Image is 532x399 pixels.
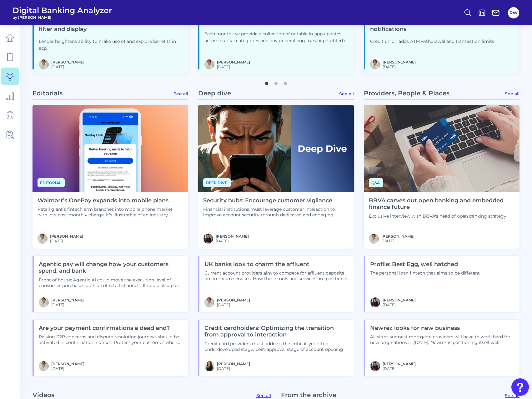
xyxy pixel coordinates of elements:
a: [PERSON_NAME] [50,234,83,239]
p: Providers, People & Places [364,89,449,97]
span: [DATE] [383,366,416,371]
button: 3 [282,79,289,85]
img: MIchael McCaw [370,59,380,69]
a: See all [339,91,354,97]
a: See all [256,393,271,398]
img: Deep Dives with Right Label.png [198,105,354,192]
img: MIchael McCaw [204,297,214,307]
p: Credit card providers must address the critical, yet often underdeveloped stage, post-approval st... [204,341,349,352]
img: RNFetchBlobTmp_0b8yx2vy2p867rz195sbp4h.png [203,234,213,244]
span: [DATE] [51,302,84,307]
h4: BBVA carves out open banking and embedded finance future [369,197,514,211]
span: Q&A [369,178,383,187]
a: [PERSON_NAME] [51,298,84,302]
img: MIchael McCaw [39,297,49,307]
h4: Agentic pay will change how your customers spend, and bank [39,261,183,275]
h4: Credit cardholders: Optimizing the transition from approval to interaction [204,325,349,338]
p: Raising P2P concerns and dispute resolution journeys should be activated in confirmation notices.... [39,334,183,345]
img: Tarjeta-de-credito-BBVA.jpg [364,105,519,192]
span: [DATE] [216,239,249,243]
p: Exclusive interview with BBVA's head of open banking strategy [369,213,514,219]
a: See all [505,393,519,398]
span: by [PERSON_NAME] [13,15,112,20]
h4: Profile: Best Egg, well hatched [370,261,480,268]
span: [DATE] [381,239,414,243]
button: 2 [273,79,279,85]
p: Front of house: Agentic AI could move the execution level of consumer purchases outside of retail... [39,277,183,288]
a: See all [505,91,519,97]
a: [PERSON_NAME] [216,234,249,239]
img: MIchael McCaw [369,234,379,244]
a: Q&A [369,179,383,185]
h4: Security hubs: Encourage customer vigilance [203,197,349,204]
p: Lender heightens ability to make use of and explore benefits in app [39,38,183,52]
a: [PERSON_NAME] [217,298,250,302]
h4: Walmart’s OnePay expands into mobile plans [38,197,183,204]
button: 1 [263,79,270,85]
span: [DATE] [217,64,250,69]
a: [PERSON_NAME] [217,60,250,64]
h4: Amex encourages benefits use with enhanced filter and display [39,18,183,33]
img: MIchael McCaw [204,59,214,69]
span: [DATE] [383,64,416,69]
a: [PERSON_NAME] [383,298,416,302]
span: Digital Banking Analyzer [13,6,112,15]
a: Editorial [38,179,65,185]
h4: Are your payment confirmations a dead end? [39,325,183,332]
a: [PERSON_NAME] [217,361,250,366]
img: MIchael McCaw [39,361,49,371]
p: Financial institutions must leverage customer interaction to improve account security through ded... [203,206,349,218]
a: [PERSON_NAME] [381,234,414,239]
img: RNFetchBlobTmp_0b8yx2vy2p867rz195sbp4h.png [370,361,380,371]
img: RNFetchBlobTmp_0b8yx2vy2p867rz195sbp4h.png [370,297,380,307]
p: Retail giant’s fintech arm branches into mobile phone market with low-cost monthly charge. It’s i... [38,206,183,218]
p: Credit union adds ATM withdrawal and transaction limits [370,38,514,45]
span: [DATE] [217,366,250,371]
img: Image.jpg [204,361,214,371]
span: [DATE] [217,302,250,307]
p: All signs suggest mortgage providers will have to work hard for new originations in [DATE]. Newre... [370,334,514,345]
span: Deep dive [203,178,231,187]
img: MIchael McCaw [38,234,48,244]
p: From the archive [281,391,336,399]
h4: Newrez looks for new business [370,325,514,332]
span: Editorial [38,178,65,187]
img: News - Phone (3).png [33,105,188,192]
img: MIchael McCaw [39,59,49,69]
a: [PERSON_NAME] [383,60,416,64]
span: [DATE] [50,239,83,243]
span: [DATE] [51,64,84,69]
button: RW [508,7,519,18]
span: [DATE] [51,366,84,371]
span: [DATE] [383,302,416,307]
p: Videos [33,391,54,399]
h4: BECU adds editable spend limits, updates notifications [370,18,514,33]
p: Editorials [33,89,63,97]
p: Current account providers aim to compete for affluent deposits on premium services. How these too... [204,270,349,281]
p: Each month, we provide a collection of notable in-app updates across critical categories and any ... [204,31,349,44]
a: Deep dive [203,179,231,185]
p: Deep dive [198,89,231,97]
a: [PERSON_NAME] [51,361,84,366]
button: Open Resource Center [511,378,529,396]
h4: UK banks look to charm the affluent [204,261,349,268]
a: [PERSON_NAME] [51,60,84,64]
p: The personal loan fintech that aims to be different [370,270,480,276]
a: See all [173,91,188,97]
a: [PERSON_NAME] [383,361,416,366]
